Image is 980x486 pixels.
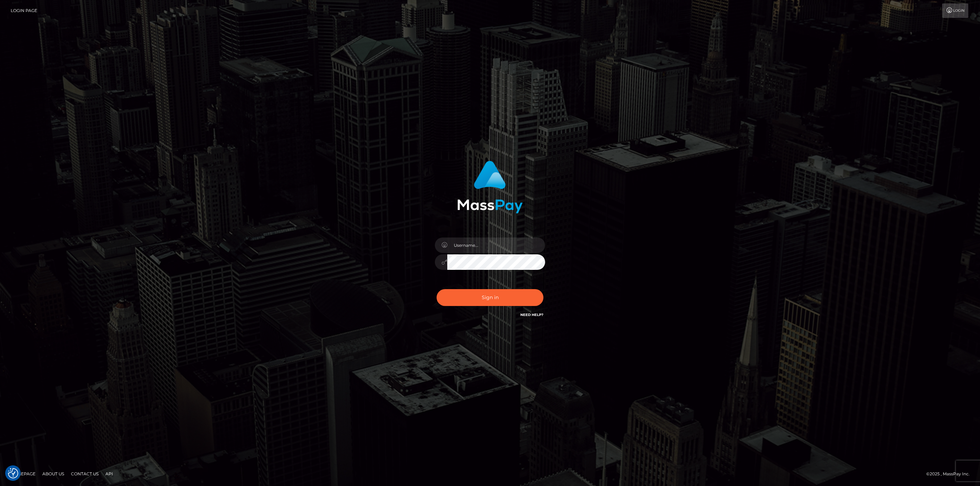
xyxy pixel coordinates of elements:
[942,3,968,18] a: Login
[40,468,67,479] a: About Us
[8,468,18,478] button: Consent Preferences
[8,468,38,479] a: Homepage
[103,468,116,479] a: API
[68,468,101,479] a: Contact Us
[457,161,523,213] img: MassPay Login
[8,468,18,478] img: Revisit consent button
[11,3,37,18] a: Login Page
[926,470,975,478] div: © 2025 , MassPay Inc.
[520,313,543,317] a: Need Help?
[437,289,543,306] button: Sign in
[447,237,545,253] input: Username...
